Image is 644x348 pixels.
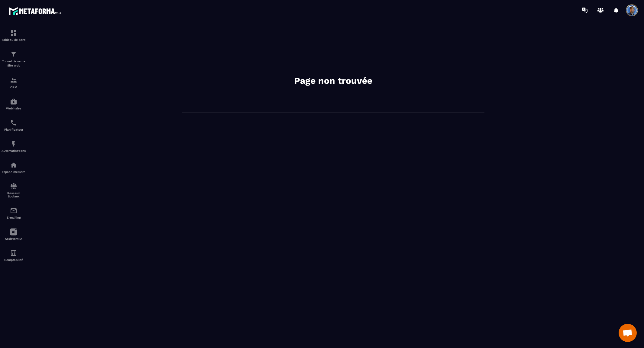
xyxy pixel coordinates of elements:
[10,119,17,126] img: scheduler
[2,245,26,266] a: accountantaccountantComptabilité
[2,237,26,240] p: Assistant IA
[10,98,17,105] img: automations
[10,140,17,148] img: automations
[2,107,26,110] p: Webinaire
[619,324,637,342] div: Ouvrir le chat
[2,203,26,224] a: emailemailE-mailing
[2,46,26,72] a: formationformationTunnel de vente Site web
[2,72,26,93] a: formationformationCRM
[2,178,26,203] a: social-networksocial-networkRéseaux Sociaux
[2,157,26,178] a: automationsautomationsEspace membre
[10,29,17,37] img: formation
[243,75,424,87] h2: Page non trouvée
[10,77,17,84] img: formation
[2,191,26,198] p: Réseaux Sociaux
[2,59,26,68] p: Tunnel de vente Site web
[2,128,26,131] p: Planificateur
[2,224,26,245] a: Assistant IA
[2,170,26,174] p: Espace membre
[10,50,17,58] img: formation
[2,149,26,152] p: Automatisations
[2,115,26,136] a: schedulerschedulerPlanificateur
[2,93,26,115] a: automationsautomationsWebinaire
[2,38,26,41] p: Tableau de bord
[10,207,17,214] img: email
[10,249,17,257] img: accountant
[10,161,17,169] img: automations
[2,136,26,157] a: automationsautomationsAutomatisations
[10,183,17,190] img: social-network
[2,25,26,46] a: formationformationTableau de bord
[2,86,26,89] p: CRM
[2,258,26,262] p: Comptabilité
[2,216,26,219] p: E-mailing
[8,5,63,17] img: logo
